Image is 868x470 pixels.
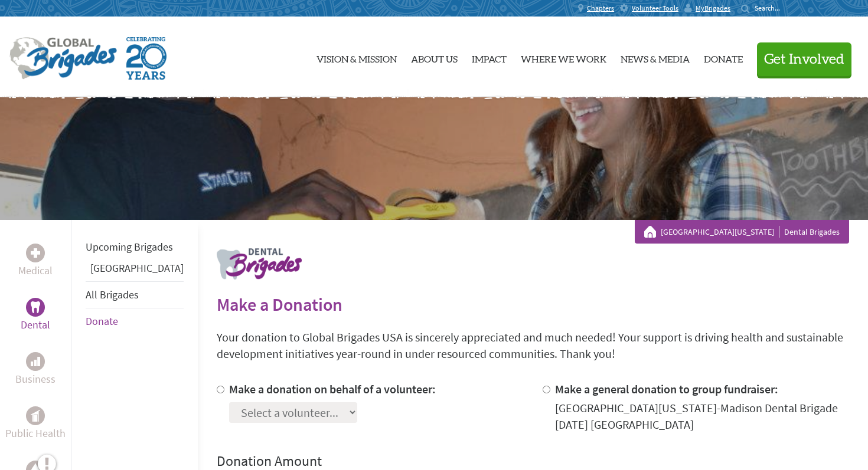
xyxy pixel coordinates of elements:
li: Upcoming Brigades [86,234,184,260]
img: logo-dental.png [217,248,302,280]
li: Guatemala [86,260,184,281]
img: Business [31,357,40,366]
span: Get Involved [764,52,844,67]
img: Global Brigades Logo [9,37,117,80]
a: MedicalMedical [18,244,53,279]
p: Your donation to Global Brigades USA is sincerely appreciated and much needed! Your support is dr... [217,329,849,362]
div: Dental Brigades [644,226,840,238]
img: Medical [31,248,40,258]
a: Impact [472,27,507,88]
li: Donate [86,308,184,334]
li: All Brigades [86,281,184,308]
p: Dental [21,317,50,333]
a: DentalDental [21,298,50,333]
p: Public Health [5,425,66,442]
div: Dental [26,298,45,317]
h2: Make a Donation [217,294,849,315]
a: [GEOGRAPHIC_DATA][US_STATE] [661,226,779,238]
label: Make a donation on behalf of a volunteer: [229,382,436,396]
img: Public Health [31,410,40,422]
a: Public HealthPublic Health [5,406,66,442]
a: BusinessBusiness [15,352,56,387]
div: [GEOGRAPHIC_DATA][US_STATE]-Madison Dental Brigade [DATE] [GEOGRAPHIC_DATA] [555,400,850,433]
button: Get Involved [757,42,851,76]
img: Global Brigades Celebrating 20 Years [126,37,167,80]
img: Dental [31,301,40,313]
div: Medical [26,244,45,262]
p: Business [15,371,56,387]
input: Search... [755,4,788,12]
p: Medical [18,262,53,279]
a: Vision & Mission [316,27,397,88]
a: All Brigades [86,288,139,301]
a: News & Media [621,27,690,88]
a: [GEOGRAPHIC_DATA] [90,261,184,275]
span: Volunteer Tools [632,4,678,13]
a: Donate [86,314,118,328]
div: Business [26,352,45,371]
a: Where We Work [521,27,606,88]
a: Donate [704,27,743,88]
a: About Us [411,27,458,88]
span: MyBrigades [696,4,730,13]
span: Chapters [587,4,614,13]
a: Upcoming Brigades [86,240,173,254]
div: Public Health [26,406,45,425]
label: Make a general donation to group fundraiser: [555,382,778,396]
